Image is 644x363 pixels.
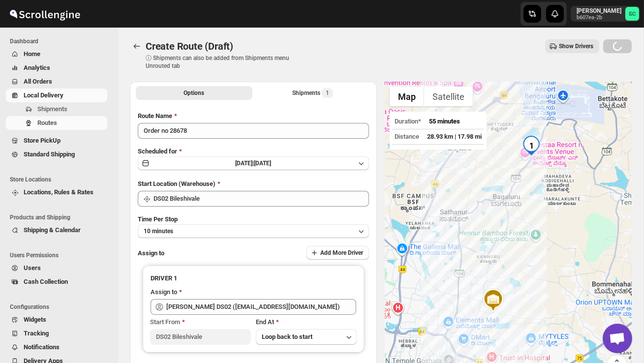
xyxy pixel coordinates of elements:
[150,318,180,326] span: Start From
[37,105,67,113] span: Shipments
[429,118,460,125] span: 55 minutes
[24,151,75,158] span: Standard Shipping
[6,116,107,130] button: Routes
[254,160,272,167] span: [DATE]
[138,180,215,187] span: Start Location (Warehouse)
[577,7,621,15] p: [PERSON_NAME]
[138,249,164,257] span: Assign to
[521,136,541,155] div: 1
[24,137,61,144] span: Store PickUp
[138,215,178,223] span: Time Per Stop
[395,133,419,140] span: Distance
[153,191,369,207] input: Search location
[6,47,107,61] button: Home
[24,226,81,234] span: Shipping & Calendar
[6,102,107,116] button: Shipments
[10,303,111,311] span: Configurations
[151,273,356,283] h3: DRIVER 1
[390,87,424,106] button: Show street map
[10,176,111,183] span: Store Locations
[10,37,111,45] span: Dashboard
[37,119,57,126] span: Routes
[603,324,632,353] div: Open chat
[6,313,107,327] button: Widgets
[6,261,107,275] button: Users
[8,1,82,26] img: ScrollEngine
[256,329,357,345] button: Loop back to start
[184,89,205,97] span: Options
[24,78,52,85] span: All Orders
[24,343,60,351] span: Notifications
[10,251,111,259] span: Users Permissions
[6,75,107,89] button: All Orders
[6,185,107,199] button: Locations, Rules & Rates
[629,11,636,17] text: SC
[24,50,40,58] span: Home
[10,213,111,221] span: Products and Shipping
[625,7,639,21] span: Sanjay chetri
[138,112,172,120] span: Route Name
[138,224,369,238] button: 10 minutes
[395,118,421,125] span: Duration*
[320,249,363,257] span: Add More Driver
[138,148,177,155] span: Scheduled for
[292,88,333,98] div: Shipments
[24,316,46,323] span: Widgets
[24,91,63,99] span: Local Delivery
[326,89,329,97] span: 1
[424,87,473,106] button: Show satellite imagery
[6,61,107,75] button: Analytics
[577,15,621,21] p: b607ea-2b
[138,156,369,170] button: [DATE]|[DATE]
[262,333,312,340] span: Loop back to start
[6,223,107,237] button: Shipping & Calendar
[254,86,371,100] button: Selected Shipments
[166,299,356,315] input: Search assignee
[571,6,640,22] button: User menu
[146,40,233,52] span: Create Route (Draft)
[236,160,254,167] span: [DATE] |
[6,275,107,289] button: Cash Collection
[144,227,173,235] span: 10 minutes
[130,39,144,53] button: Routes
[559,42,593,50] span: Show Drivers
[151,287,177,297] div: Assign to
[136,86,252,100] button: All Route Options
[545,39,599,53] button: Show Drivers
[138,123,369,139] input: Eg: Bengaluru Route
[427,133,482,140] span: 28.93 km | 17.98 mi
[6,327,107,340] button: Tracking
[24,64,50,71] span: Analytics
[24,264,41,272] span: Users
[24,278,68,285] span: Cash Collection
[6,340,107,354] button: Notifications
[24,330,49,337] span: Tracking
[24,188,93,196] span: Locations, Rules & Rates
[146,54,301,70] p: ⓘ Shipments can also be added from Shipments menu Unrouted tab
[256,317,357,327] div: End At
[307,246,369,260] button: Add More Driver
